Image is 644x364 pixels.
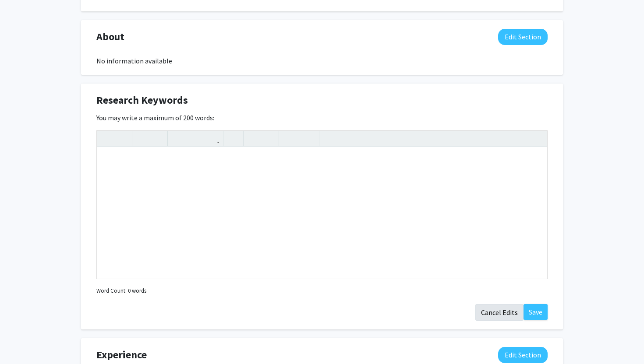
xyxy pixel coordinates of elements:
[96,92,188,108] span: Research Keywords
[114,131,130,146] button: Redo (Ctrl + Y)
[96,287,146,295] small: Word Count: 0 words
[205,131,221,146] button: Link
[530,131,545,146] button: Fullscreen
[170,131,185,146] button: Superscript
[96,347,147,363] span: Experience
[524,304,548,320] button: Save
[246,131,261,146] button: Unordered list
[150,131,165,146] button: Emphasis (Ctrl + I)
[185,131,201,146] button: Subscript
[134,131,150,146] button: Strong (Ctrl + B)
[7,325,37,357] iframe: Chat
[498,347,548,363] button: Edit Experience
[281,131,297,146] button: Remove format
[97,147,547,279] div: Note to users with screen readers: Please deactivate our accessibility plugin for this page as it...
[96,112,214,123] label: You may write a maximum of 200 words:
[498,29,548,45] button: Edit About
[261,131,276,146] button: Ordered list
[96,56,548,66] div: No information available
[99,131,114,146] button: Undo (Ctrl + Z)
[301,131,317,146] button: Insert horizontal rule
[226,131,241,146] button: Insert Image
[96,29,124,45] span: About
[475,304,524,321] button: Cancel Edits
